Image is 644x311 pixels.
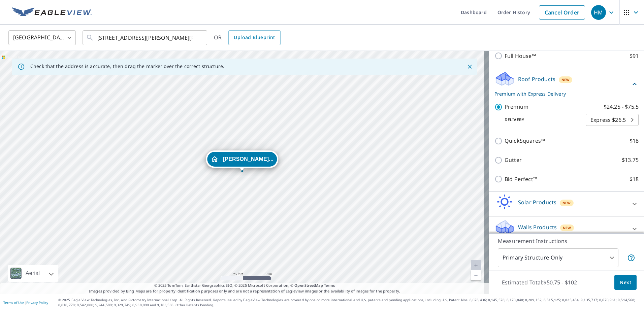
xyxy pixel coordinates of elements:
p: $91 [630,52,639,60]
a: Upload Blueprint [228,30,280,45]
p: QuickSquares™ [505,137,545,145]
a: OpenStreetMap [294,283,323,288]
a: Cancel Order [539,5,585,20]
a: Terms [324,283,335,288]
span: Next [620,278,631,287]
p: Estimated Total: $50.75 - $102 [496,275,582,290]
div: [GEOGRAPHIC_DATA] [8,28,76,47]
div: OR [214,30,281,45]
div: HM [591,5,606,20]
p: Roof Products [518,75,555,83]
div: Aerial [8,265,58,282]
img: EV Logo [12,7,92,18]
a: Privacy Policy [26,300,48,305]
div: Aerial [24,265,42,282]
div: Solar ProductsNew [494,194,639,213]
div: Express $26.5 [586,110,639,129]
p: © 2025 Eagle View Technologies, Inc. and Pictometry International Corp. All Rights Reserved. Repo... [58,298,641,308]
p: Walls Products [518,223,557,231]
p: Gutter [505,156,522,164]
p: Measurement Instructions [498,237,635,245]
p: Delivery [494,117,586,123]
input: Search by address or latitude-longitude [97,28,193,47]
div: Walls ProductsNew [494,219,639,238]
p: Full House™ [505,52,536,60]
button: Next [614,275,637,290]
span: [PERSON_NAME]... [223,157,273,162]
p: | [3,301,48,305]
p: Bid Perfect™ [505,175,537,183]
span: New [563,225,571,231]
div: Primary Structure Only [498,248,618,267]
span: New [562,200,571,206]
button: Close [465,62,474,71]
p: Solar Products [518,198,556,206]
span: © 2025 TomTom, Earthstar Geographics SIO, © 2025 Microsoft Corporation, © [154,283,335,288]
a: Current Level 20, Zoom In Disabled [471,260,481,270]
span: New [561,77,570,82]
div: Roof ProductsNewPremium with Express Delivery [494,71,639,97]
p: Premium with Express Delivery [494,90,631,97]
a: Terms of Use [3,300,24,305]
p: $24.25 - $75.5 [604,103,639,111]
a: Current Level 20, Zoom Out [471,270,481,280]
p: Premium [505,103,528,111]
p: Check that the address is accurate, then drag the marker over the correct structure. [30,63,224,69]
div: Dropped pin, building Shakita Micek, Residential property, 192 Sherwood Ln Daniels, WV 25832 [206,150,278,171]
p: $18 [630,175,639,183]
span: Your report will include only the primary structure on the property. For example, a detached gara... [627,254,635,262]
p: $18 [630,137,639,145]
p: $13.75 [622,156,639,164]
span: Upload Blueprint [234,33,275,42]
